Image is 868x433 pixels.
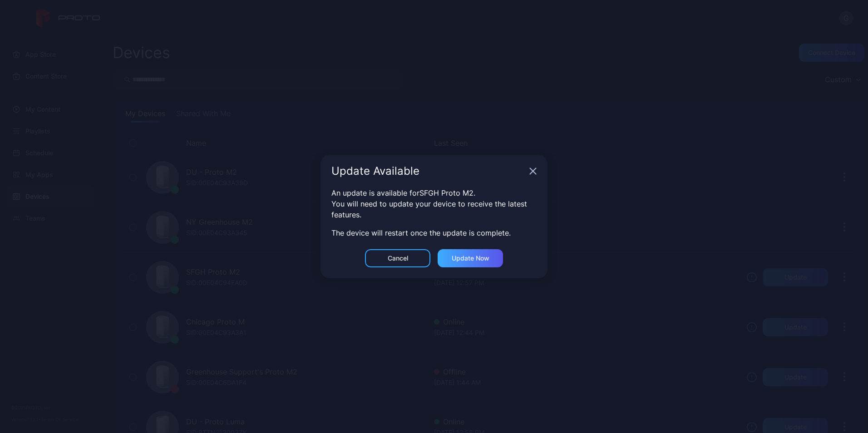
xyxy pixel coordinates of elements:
[331,198,537,220] div: You will need to update your device to receive the latest features.
[365,249,430,267] button: Cancel
[452,255,489,262] div: Update now
[331,227,537,238] div: The device will restart once the update is complete.
[331,187,537,198] div: An update is available for SFGH Proto M2 .
[438,249,503,267] button: Update now
[331,166,526,177] div: Update Available
[388,255,408,262] div: Cancel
